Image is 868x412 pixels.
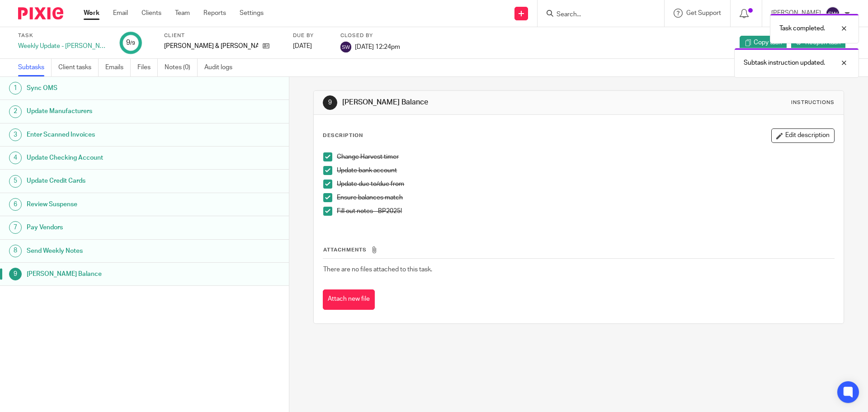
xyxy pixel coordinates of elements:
p: Update bank account [337,166,834,175]
a: Client tasks [58,59,99,76]
button: Edit description [771,128,835,143]
label: Due by [293,32,329,39]
h1: Sync OMS [27,81,196,95]
div: 5 [9,175,22,188]
img: svg%3E [826,6,840,21]
div: 3 [9,128,22,141]
div: [DATE] [293,42,329,51]
a: Notes (0) [165,59,198,76]
a: Settings [240,9,264,18]
h1: [PERSON_NAME] Balance [27,267,196,281]
p: Fill out notes - BP2025! [337,207,834,216]
h1: Enter Scanned Invoices [27,128,196,142]
div: 9 [126,38,135,48]
p: [PERSON_NAME] & [PERSON_NAME] [164,42,258,51]
div: 9 [9,268,22,280]
div: 4 [9,152,22,164]
label: Client [164,32,282,39]
span: There are no files attached to this task. [323,266,432,273]
div: Instructions [791,99,835,106]
h1: Review Suspense [27,198,196,211]
span: Attachments [323,247,367,252]
div: 9 [323,95,337,110]
img: Pixie [18,7,63,19]
div: 6 [9,198,22,211]
h1: Pay Vendors [27,221,196,234]
a: Work [84,9,99,18]
a: Audit logs [204,59,239,76]
div: Weekly Update - [PERSON_NAME] [18,42,108,51]
small: /9 [130,41,135,46]
div: 1 [9,82,22,95]
label: Task [18,32,108,39]
div: 8 [9,245,22,257]
label: Closed by [340,32,400,39]
img: svg%3E [340,42,351,52]
h1: Send Weekly Notes [27,244,196,258]
p: Task completed. [779,24,825,33]
h1: Update Credit Cards [27,174,196,188]
a: Reports [203,9,226,18]
h1: Update Manufacturers [27,104,196,118]
a: Subtasks [18,59,52,76]
div: 2 [9,105,22,118]
div: 7 [9,221,22,234]
p: Change Harvest timer [337,152,834,161]
p: Subtask instruction updated. [744,58,825,67]
p: Ensure balances match [337,193,834,202]
p: Update due to/due from [337,180,834,189]
a: Clients [142,9,161,18]
a: Email [113,9,128,18]
p: Description [323,132,363,139]
a: Team [175,9,190,18]
a: Files [137,59,158,76]
button: Attach new file [323,289,375,310]
h1: [PERSON_NAME] Balance [342,98,598,107]
h1: Update Checking Account [27,151,196,165]
span: [DATE] 12:24pm [355,43,400,50]
a: Emails [105,59,131,76]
